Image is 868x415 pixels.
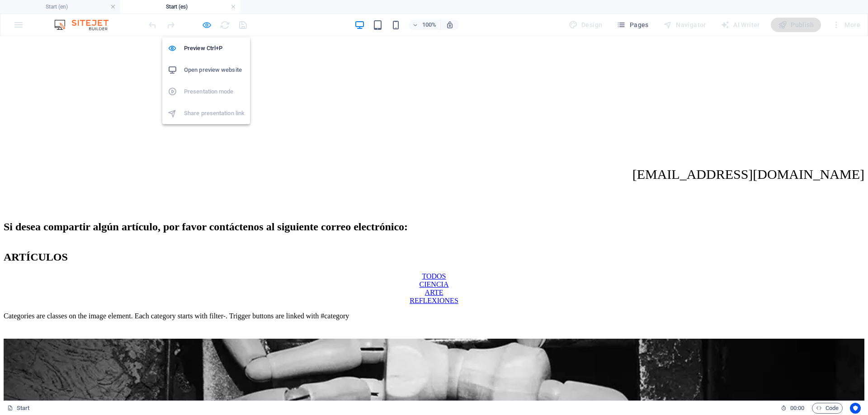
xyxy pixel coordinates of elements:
[184,65,245,75] h6: Open preview website
[120,2,241,12] h4: Start (es)
[420,244,449,252] a: CIENCIA
[816,403,839,414] span: Code
[409,19,441,30] button: 100%
[812,403,843,414] button: Code
[4,276,864,284] p: Categories are classes on the image element. Each category starts with filter-. Trigger buttons a...
[4,185,864,197] h2: Si desea compartir algún artículo, por favor contáctenos al siguiente correo electrónico:
[410,261,458,268] a: REFLEXIONES
[184,43,245,54] h6: Preview Ctrl+P
[617,20,648,29] span: Pages
[52,19,120,30] img: Editor Logo
[613,18,652,32] button: Pages
[781,403,805,414] h6: Session time
[850,403,861,414] button: Usercentrics
[4,215,864,227] h2: ARTÍCULOS
[446,21,454,29] i: On resize automatically adjust zoom level to fit chosen device.
[425,252,443,260] a: ARTE
[7,403,30,414] a: Click to cancel selection. Double-click to open Pages
[422,236,446,244] a: TODOS
[790,403,804,414] span: 00 00
[422,19,437,30] h6: 100%
[797,405,798,411] span: :
[565,18,606,32] div: Design (Ctrl+Alt+Y)
[632,131,864,145] span: [EMAIL_ADDRESS][DOMAIN_NAME]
